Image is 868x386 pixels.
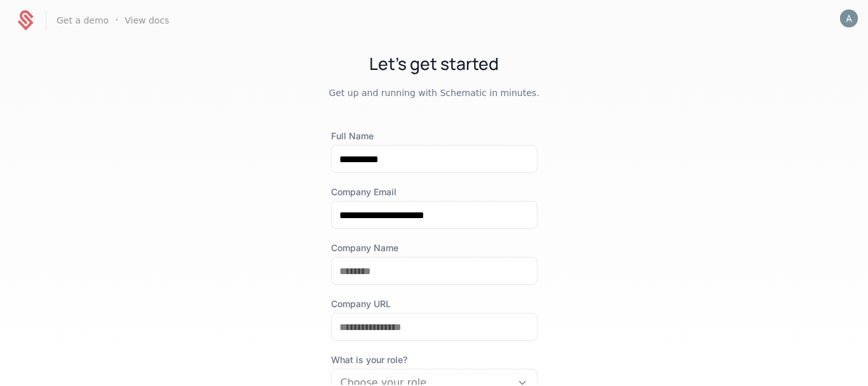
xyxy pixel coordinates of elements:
[331,130,538,142] label: Full Name
[331,354,538,366] span: What is your role?
[840,10,858,27] img: Ajith Guru
[125,16,169,25] a: View docs
[57,16,109,25] a: Get a demo
[840,10,858,27] button: Open user button
[331,186,538,198] label: Company Email
[331,242,538,254] label: Company Name
[331,298,538,310] label: Company URL
[115,13,118,28] span: ·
